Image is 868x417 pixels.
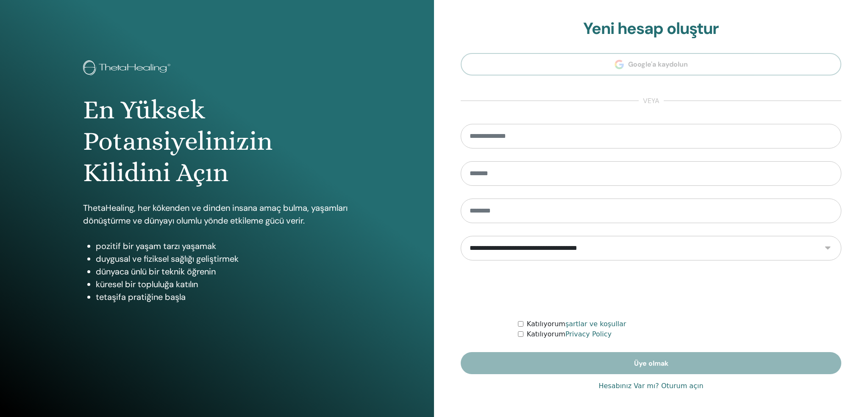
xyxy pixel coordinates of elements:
[639,96,664,106] span: veya
[96,240,351,252] li: pozitif bir yaşam tarzı yaşamak
[96,265,351,278] li: dünyaca ünlü bir teknik öğrenin
[598,381,703,391] a: Hesabınız Var mı? Oturum açın
[565,320,626,328] a: şartlar ve koşullar
[96,291,351,303] li: tetaşifa pratiğine başla
[527,329,612,339] label: Katılıyorum
[96,278,351,291] li: küresel bir topluluğa katılın
[83,202,351,227] p: ThetaHealing, her kökenden ve dinden insana amaç bulma, yaşamları dönüştürme ve dünyayı olumlu yö...
[96,252,351,265] li: duygusal ve fiziksel sağlığı geliştirmek
[461,19,841,39] h2: Yeni hesap oluştur
[527,319,626,329] label: Katılıyorum
[83,94,351,189] h1: En Yüksek Potansiyelinizin Kilidini Açın
[587,273,715,306] iframe: reCAPTCHA
[565,330,612,338] a: Privacy Policy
